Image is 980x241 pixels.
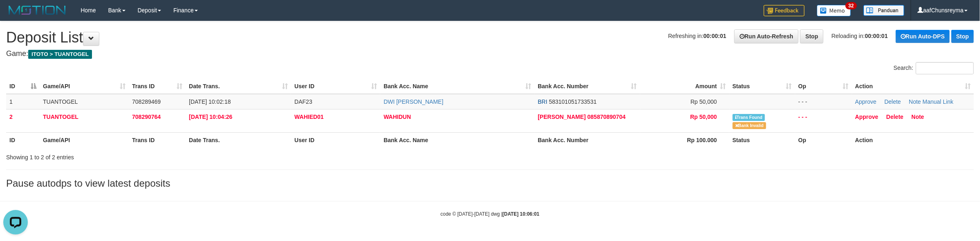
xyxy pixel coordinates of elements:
img: panduan.png [863,5,904,16]
span: Copy 583101051733531 to clipboard [549,98,597,105]
span: 708290764 [132,114,161,120]
span: Refreshing in: [668,33,726,39]
th: User ID: activate to sort column ascending [291,79,380,94]
th: Bank Acc. Name: activate to sort column ascending [380,79,534,94]
th: Date Trans.: activate to sort column ascending [186,79,291,94]
th: Date Trans. [186,132,291,147]
span: Bank is not match [733,122,766,129]
td: TUANTOGEL [40,94,129,109]
span: Copy 085870890704 to clipboard [588,114,626,120]
th: Bank Acc. Number: activate to sort column ascending [534,79,640,94]
a: DWI [PERSON_NAME] [383,98,443,105]
span: ITOTO > TUANTOGEL [28,50,92,59]
span: Rp 50,000 [691,98,717,105]
a: WAHIDUN [383,114,411,120]
span: BRI [538,98,547,105]
a: Run Auto-Refresh [734,29,798,43]
span: 708289469 [132,98,161,105]
div: Showing 1 to 2 of 2 entries [6,150,402,161]
strong: 00:00:01 [704,33,727,39]
th: Bank Acc. Number [534,132,640,147]
span: [DATE] 10:04:26 [189,114,232,120]
h4: Game: [6,50,974,58]
td: 1 [6,94,40,109]
a: Note [912,114,924,120]
span: Similar transaction found [733,114,765,121]
th: Game/API: activate to sort column ascending [40,79,129,94]
td: 2 [6,109,40,132]
img: Feedback.jpg [764,5,805,16]
span: DAF23 [294,98,312,105]
strong: 00:00:01 [865,33,888,39]
span: 32 [845,2,857,9]
strong: [DATE] 10:06:01 [502,211,539,217]
a: Note [909,98,921,105]
a: Delete [886,114,904,120]
a: Delete [884,98,901,105]
img: MOTION_logo.png [6,4,68,16]
th: Status: activate to sort column ascending [729,79,795,94]
label: Search: [894,62,974,74]
a: Manual Link [923,98,954,105]
button: Open LiveChat chat widget [3,3,28,28]
td: - - - [795,109,852,132]
span: [DATE] 10:02:18 [189,98,231,105]
img: Button%20Memo.svg [817,5,851,16]
th: Rp 100.000 [640,132,729,147]
span: [PERSON_NAME] [538,114,585,120]
a: Stop [800,29,823,43]
a: Approve [855,98,877,105]
a: Approve [855,114,879,120]
a: Stop [951,30,974,43]
td: TUANTOGEL [40,109,129,132]
th: User ID [291,132,380,147]
a: Run Auto-DPS [896,30,950,43]
th: Op: activate to sort column ascending [795,79,852,94]
th: Trans ID [129,132,186,147]
h3: Pause autodps to view latest deposits [6,178,974,189]
th: Action [852,132,974,147]
td: - - - [795,94,852,109]
th: ID: activate to sort column descending [6,79,40,94]
h1: Deposit List [6,29,974,46]
input: Search: [916,62,974,74]
span: WAHIED01 [294,114,324,120]
th: Trans ID: activate to sort column ascending [129,79,186,94]
span: Reloading in: [832,33,888,39]
th: Status [729,132,795,147]
th: Game/API [40,132,129,147]
th: ID [6,132,40,147]
th: Amount: activate to sort column ascending [640,79,729,94]
th: Bank Acc. Name [380,132,534,147]
span: Rp 50,000 [690,114,717,120]
th: Action: activate to sort column ascending [852,79,974,94]
th: Op [795,132,852,147]
small: code © [DATE]-[DATE] dwg | [441,211,540,217]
